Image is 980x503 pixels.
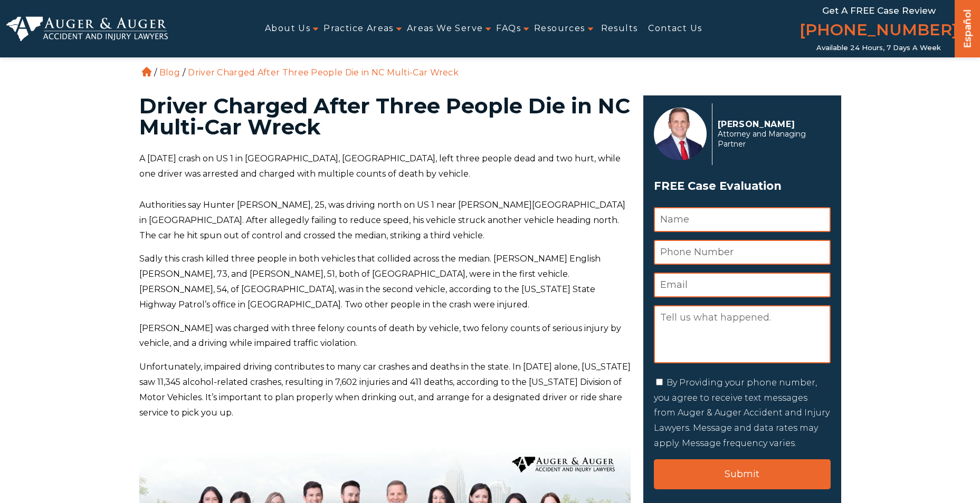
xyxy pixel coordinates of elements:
a: Results [601,17,638,41]
li: Driver Charged After Three People Die in NC Multi-Car Wreck [185,67,461,78]
a: Blog [159,67,180,78]
span: FREE Case Evaluation [654,176,831,196]
a: Home [142,67,151,76]
p: A [DATE] crash on US 1 in [GEOGRAPHIC_DATA], [GEOGRAPHIC_DATA], left three people dead and two hu... [139,151,631,182]
span: Get a FREE Case Review [822,5,936,16]
input: Name [654,207,831,232]
a: Resources [534,17,585,41]
img: Auger & Auger Accident and Injury Lawyers Logo [6,16,168,41]
h1: Driver Charged After Three People Die in NC Multi-Car Wreck [139,95,631,138]
img: Herbert Auger [654,108,707,160]
a: Contact Us [648,17,702,41]
input: Email [654,273,831,297]
p: Unfortunately, impaired driving contributes to many car crashes and deaths in the state. In [DATE... [139,360,631,420]
a: Areas We Serve [407,17,483,41]
a: About Us [265,17,310,41]
p: [PERSON_NAME] was charged with three felony counts of death by vehicle, two felony counts of seri... [139,321,631,352]
label: By Providing your phone number, you agree to receive text messages from Auger & Auger Accident an... [654,378,830,448]
input: Phone Number [654,240,831,265]
a: FAQs [496,17,521,41]
p: Sadly this crash killed three people in both vehicles that collided across the median. [PERSON_NA... [139,252,631,312]
span: Attorney and Managing Partner [718,129,825,149]
input: Submit [654,459,831,489]
p: [PERSON_NAME] [718,119,825,129]
a: [PHONE_NUMBER] [800,18,958,44]
span: Available 24 Hours, 7 Days a Week [816,44,941,52]
a: Practice Areas [324,17,394,41]
p: Authorities say Hunter [PERSON_NAME], 25, was driving north on US 1 near [PERSON_NAME][GEOGRAPHIC... [139,198,631,243]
